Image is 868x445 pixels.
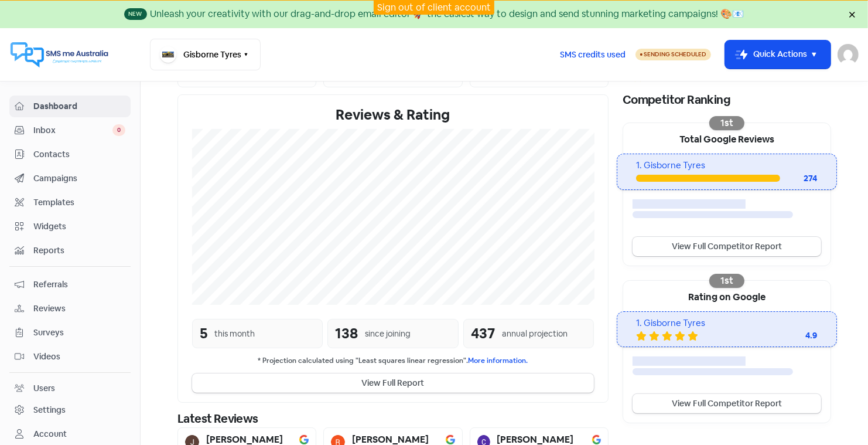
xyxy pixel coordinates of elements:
[623,91,831,108] div: Competitor Ranking
[200,323,207,344] div: 5
[206,435,283,444] b: [PERSON_NAME]
[33,327,125,339] span: Surveys
[838,44,859,65] img: User
[469,356,528,365] a: More information.
[192,355,594,366] small: * Projection calculated using "Least squares linear regression".
[633,394,821,413] a: View Full Competitor Report
[709,274,744,288] div: 1st
[780,172,818,185] div: 274
[33,220,125,233] span: Widgets
[299,435,309,444] img: Image
[771,329,818,342] div: 4.9
[352,435,429,444] b: [PERSON_NAME]
[9,240,131,261] a: Reports
[177,410,609,427] div: Latest Reviews
[502,328,568,340] div: annual projection
[636,317,817,330] div: 1. Gisborne Tyres
[9,168,131,189] a: Campaigns
[9,346,131,368] a: Videos
[633,237,821,256] a: View Full Competitor Report
[192,104,594,125] div: Reviews & Rating
[9,399,131,421] a: Settings
[623,123,831,154] div: Total Google Reviews
[33,428,67,440] div: Account
[33,303,125,315] span: Reviews
[33,351,125,363] span: Videos
[9,96,131,117] a: Dashboard
[335,323,358,344] div: 138
[9,423,131,445] a: Account
[112,124,125,136] span: 0
[33,172,125,185] span: Campaigns
[377,1,491,13] a: Sign out of client account
[9,120,131,141] a: Inbox 0
[9,378,131,399] a: Users
[9,274,131,295] a: Referrals
[560,49,626,61] span: SMS credits used
[644,50,706,58] span: Sending Scheduled
[9,322,131,344] a: Surveys
[446,435,455,444] img: Image
[709,116,744,130] div: 1st
[33,196,125,209] span: Templates
[9,298,131,320] a: Reviews
[365,328,411,340] div: since joining
[33,100,125,113] span: Dashboard
[635,47,711,62] a: Sending Scheduled
[9,216,131,237] a: Widgets
[9,144,131,165] a: Contacts
[33,404,66,416] div: Settings
[33,124,112,137] span: Inbox
[9,192,131,213] a: Templates
[471,323,495,344] div: 437
[725,40,831,69] button: Quick Actions
[214,328,255,340] div: this month
[192,373,594,393] button: View Full Report
[33,278,125,291] span: Referrals
[636,159,817,172] div: 1. Gisborne Tyres
[550,47,635,60] a: SMS credits used
[592,435,601,444] img: Image
[33,148,125,161] span: Contacts
[33,382,55,395] div: Users
[623,281,831,311] div: Rating on Google
[150,39,261,70] button: Gisborne Tyres
[33,244,125,257] span: Reports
